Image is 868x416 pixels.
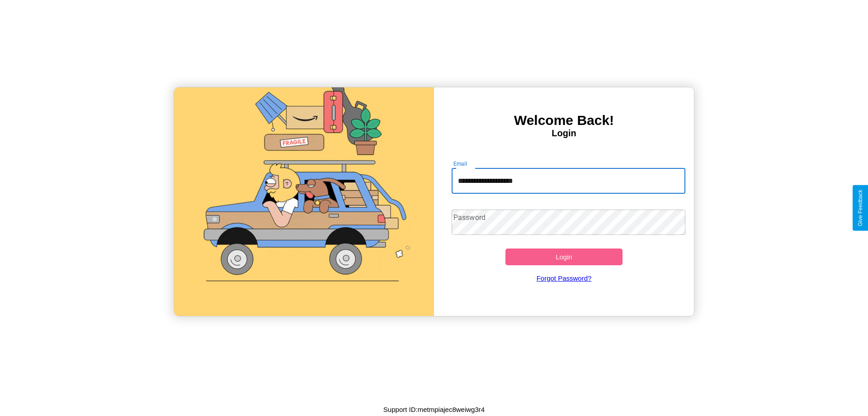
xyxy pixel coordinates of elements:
button: Login [505,249,623,265]
p: Support ID: metmpiajec8weiwg3r4 [383,403,485,416]
div: Give Feedback [857,190,863,226]
label: Email [453,160,467,167]
h4: Login [434,128,694,139]
a: Forgot Password? [447,265,681,291]
img: gif [174,87,434,316]
h3: Welcome Back! [434,113,694,128]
